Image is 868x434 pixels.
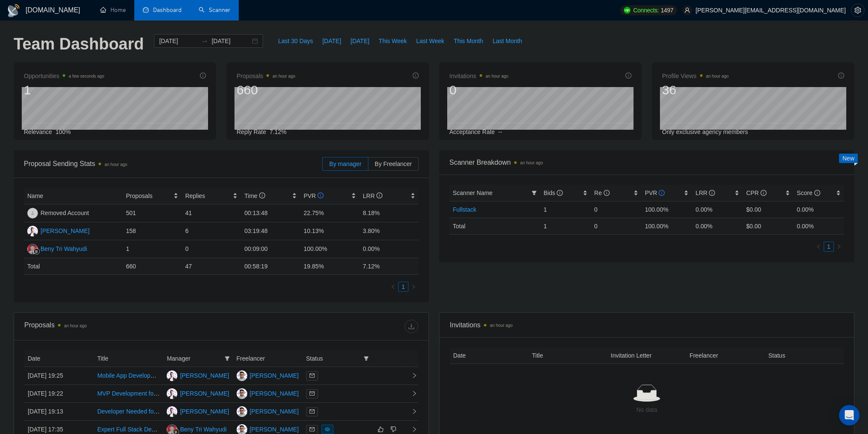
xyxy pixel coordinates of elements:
[824,242,833,251] a: 1
[405,426,417,432] span: right
[41,208,89,218] div: Removed Account
[94,403,163,421] td: Developer Needed for 3D Building Configurator
[346,34,374,48] button: [DATE]
[405,390,417,396] span: right
[813,242,824,252] button: left
[350,36,369,46] span: [DATE]
[182,222,241,240] td: 6
[591,218,642,234] td: 0
[97,390,252,397] a: MVP Development for Romanian Service Marketplace App
[24,385,94,403] td: [DATE] 19:22
[24,350,94,367] th: Date
[851,7,865,14] a: setting
[223,352,231,365] span: filter
[163,350,233,367] th: Manager
[793,218,844,234] td: 0.00 %
[488,34,527,48] button: Last Month
[211,36,250,46] input: End date
[24,320,221,333] div: Proposals
[310,373,315,378] span: mail
[325,427,330,432] span: eye
[413,73,419,79] span: info-circle
[241,258,300,275] td: 00:58:19
[743,201,793,218] td: $0.00
[761,190,767,196] span: info-circle
[237,372,299,379] a: VT[PERSON_NAME]
[359,222,419,240] td: 3.80%
[180,371,229,380] div: [PERSON_NAME]
[374,34,411,48] button: This Week
[376,192,382,198] span: info-circle
[449,82,508,98] div: 0
[405,408,417,414] span: right
[662,82,729,98] div: 36
[34,248,40,254] img: gigradar-bm.png
[300,222,359,240] td: 10.13%
[153,6,182,14] span: Dashboard
[411,34,449,48] button: Last Week
[709,190,715,196] span: info-circle
[310,427,315,432] span: mail
[167,390,229,396] a: OC[PERSON_NAME]
[167,425,226,432] a: BTBeny Tri Wahyudi
[838,73,844,79] span: info-circle
[816,244,821,249] span: left
[608,347,686,364] th: Invitation Letter
[492,36,522,46] span: Last Month
[259,192,265,198] span: info-circle
[416,36,444,46] span: Last Week
[322,36,341,46] span: [DATE]
[104,162,127,167] time: an hour ago
[405,320,418,333] button: download
[241,240,300,258] td: 00:09:00
[408,282,419,292] button: right
[237,370,247,381] img: VT
[180,389,229,398] div: [PERSON_NAME]
[199,6,230,14] a: searchScanner
[359,204,419,222] td: 8.18%
[167,408,229,414] a: OC[PERSON_NAME]
[310,391,315,396] span: mail
[123,258,182,275] td: 660
[273,34,318,48] button: Last 30 Days
[250,371,299,380] div: [PERSON_NAME]
[405,373,417,379] span: right
[813,242,824,252] li: Previous Page
[359,258,419,275] td: 7.12 %
[814,190,820,196] span: info-circle
[97,426,240,433] a: Expert Full Stack Developer for eBook Reader Project
[662,71,729,81] span: Profile Views
[143,7,149,13] span: dashboard
[250,425,299,434] div: [PERSON_NAME]
[839,405,859,425] div: Open Intercom Messenger
[306,354,360,363] span: Status
[359,240,419,258] td: 0.00%
[661,6,674,15] span: 1497
[363,192,382,199] span: LRR
[686,347,765,364] th: Freelancer
[824,242,834,252] li: 1
[490,323,512,328] time: an hour ago
[269,128,286,135] span: 7.12%
[684,7,690,13] span: user
[24,367,94,385] td: [DATE] 19:25
[24,403,94,421] td: [DATE] 19:13
[237,408,299,414] a: VT[PERSON_NAME]
[449,157,844,168] span: Scanner Breakdown
[375,160,412,167] span: By Freelancer
[24,188,123,204] th: Name
[411,284,416,289] span: right
[388,282,398,292] button: left
[24,71,104,81] span: Opportunities
[167,388,177,399] img: OC
[557,190,563,196] span: info-circle
[851,7,864,14] span: setting
[27,244,38,254] img: BT
[225,356,230,361] span: filter
[237,388,247,399] img: VT
[200,73,206,79] span: info-circle
[24,158,322,169] span: Proposal Sending Stats
[123,188,182,204] th: Proposals
[453,206,476,213] a: Fullstack
[793,201,844,218] td: 0.00%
